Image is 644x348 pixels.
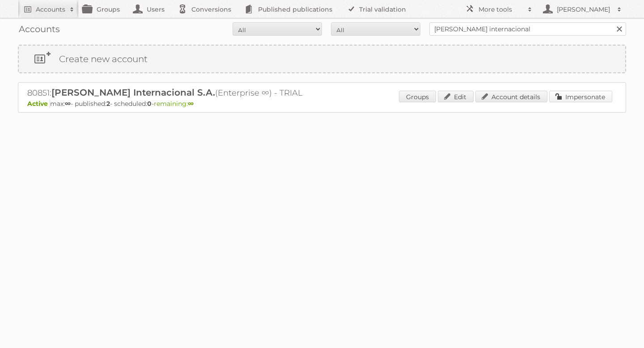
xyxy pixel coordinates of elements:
[19,46,625,72] a: Create new account
[106,100,110,108] strong: 2
[438,91,474,102] a: Edit
[36,5,65,14] h2: Accounts
[27,100,50,108] span: Active
[475,91,547,102] a: Account details
[479,5,523,14] h2: More tools
[27,87,340,99] h2: 80851: (Enterprise ∞) - TRIAL
[399,91,436,102] a: Groups
[65,100,71,108] strong: ∞
[188,100,194,108] strong: ∞
[555,5,613,14] h2: [PERSON_NAME]
[27,100,617,108] p: max: - published: - scheduled: -
[154,100,194,108] span: remaining:
[51,87,215,98] span: [PERSON_NAME] Internacional S.A.
[549,91,612,102] a: Impersonate
[147,100,152,108] strong: 0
